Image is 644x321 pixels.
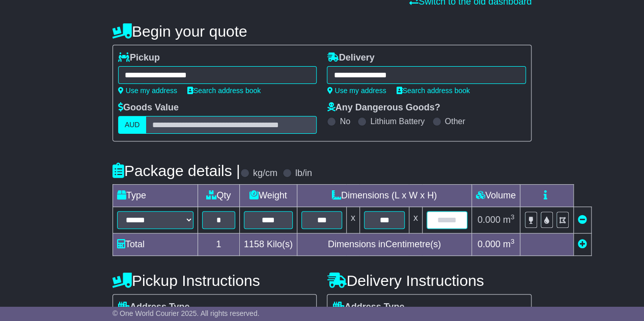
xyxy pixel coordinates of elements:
[578,239,587,249] a: Add new item
[113,162,240,179] h4: Package details |
[118,302,190,313] label: Address Type
[327,52,374,64] label: Delivery
[478,215,500,225] span: 0.000
[113,23,531,40] h4: Begin your quote
[113,234,198,256] td: Total
[478,239,500,249] span: 0.000
[118,52,160,64] label: Pickup
[239,234,297,256] td: Kilo(s)
[113,272,317,289] h4: Pickup Instructions
[327,102,440,113] label: Any Dangerous Goods?
[113,309,260,317] span: © One World Courier 2025. All rights reserved.
[187,86,261,95] a: Search address book
[397,86,470,95] a: Search address book
[297,234,471,256] td: Dimensions in Centimetre(s)
[445,116,465,126] label: Other
[471,185,520,207] td: Volume
[340,116,350,126] label: No
[332,302,404,313] label: Address Type
[239,185,297,207] td: Weight
[370,116,425,126] label: Lithium Battery
[327,86,386,95] a: Use my address
[346,207,359,234] td: x
[503,215,515,225] span: m
[511,238,515,245] sup: 3
[295,168,312,179] label: lb/in
[118,116,147,134] label: AUD
[297,185,471,207] td: Dimensions (L x W x H)
[198,185,239,207] td: Qty
[511,213,515,221] sup: 3
[327,272,531,289] h4: Delivery Instructions
[118,86,177,95] a: Use my address
[118,102,179,113] label: Goods Value
[198,234,239,256] td: 1
[503,239,515,249] span: m
[244,239,264,249] span: 1158
[409,207,422,234] td: x
[578,215,587,225] a: Remove this item
[113,185,198,207] td: Type
[253,168,277,179] label: kg/cm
